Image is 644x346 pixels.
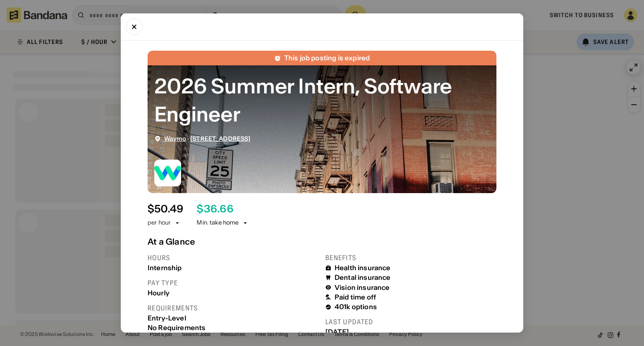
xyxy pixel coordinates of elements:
[197,219,249,227] div: Min. take home
[148,219,171,227] div: per hour
[148,253,319,262] div: Hours
[335,293,376,301] div: Paid time off
[164,135,250,142] div: ·
[148,279,319,287] div: Pay type
[325,253,496,262] div: Benefits
[148,203,183,215] div: $ 50.49
[335,284,390,292] div: Vision insurance
[148,237,496,247] div: At a Glance
[148,314,319,322] div: Entry-Level
[190,135,250,142] a: [STREET_ADDRESS]
[335,264,391,272] div: Health insurance
[148,264,319,272] div: Internship
[197,203,233,215] div: $ 36.66
[164,135,186,142] a: Waymo
[148,289,319,297] div: Hourly
[325,318,496,326] div: Last updated
[154,72,490,128] div: 2026 Summer Intern, Software Engineer
[335,274,391,281] div: Dental insurance
[335,303,377,311] div: 401k options
[325,328,496,336] div: [DATE]
[154,160,181,186] img: Waymo logo
[148,304,319,312] div: Requirements
[126,18,143,35] button: Close
[284,54,370,62] div: This job posting is expired
[148,324,319,332] div: No Requirements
